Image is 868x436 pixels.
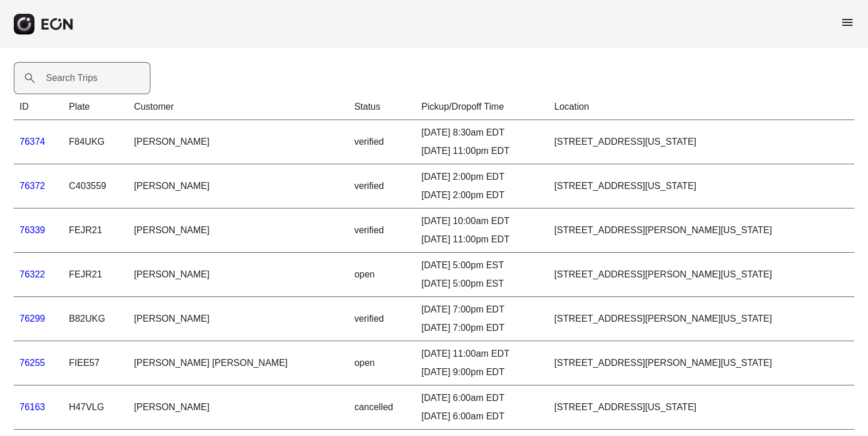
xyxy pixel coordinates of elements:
td: H47VLG [63,385,128,430]
td: verified [348,164,416,209]
td: F84UKG [63,120,128,164]
td: [STREET_ADDRESS][US_STATE] [549,385,854,430]
td: [PERSON_NAME] [128,209,348,253]
td: [STREET_ADDRESS][PERSON_NAME][US_STATE] [549,297,854,341]
td: cancelled [348,385,416,430]
div: [DATE] 6:00am EDT [421,410,543,423]
div: [DATE] 9:00pm EDT [421,365,543,379]
a: 76299 [20,314,45,323]
td: open [348,341,416,385]
td: [PERSON_NAME] [128,253,348,297]
td: verified [348,297,416,341]
div: [DATE] 10:00am EDT [421,214,543,228]
div: [DATE] 11:00pm EDT [421,233,543,246]
th: Plate [63,94,128,120]
td: [STREET_ADDRESS][PERSON_NAME][US_STATE] [549,341,854,385]
div: [DATE] 2:00pm EDT [421,170,543,184]
a: 76374 [20,137,45,146]
div: [DATE] 11:00pm EDT [421,144,543,158]
div: [DATE] 8:30am EDT [421,126,543,140]
a: 76163 [20,402,45,412]
div: [DATE] 11:00am EDT [421,347,543,361]
span: menu [840,16,854,29]
div: [DATE] 6:00am EDT [421,391,543,405]
td: [STREET_ADDRESS][US_STATE] [549,164,854,209]
div: [DATE] 7:00pm EDT [421,303,543,317]
a: 76372 [20,181,45,191]
td: [PERSON_NAME] [128,164,348,209]
td: B82UKG [63,297,128,341]
td: verified [348,120,416,164]
td: verified [348,209,416,253]
td: [PERSON_NAME] [128,385,348,430]
th: Location [549,94,854,120]
th: ID [14,94,63,120]
td: [STREET_ADDRESS][PERSON_NAME][US_STATE] [549,253,854,297]
th: Pickup/Dropoff Time [416,94,549,120]
div: [DATE] 2:00pm EDT [421,188,543,202]
td: open [348,253,416,297]
td: FIEE57 [63,341,128,385]
th: Customer [128,94,348,120]
a: 76255 [20,358,45,368]
td: [STREET_ADDRESS][US_STATE] [549,120,854,164]
td: [PERSON_NAME] [128,120,348,164]
label: Search Trips [46,71,98,85]
div: [DATE] 5:00pm EST [421,277,543,291]
td: C403559 [63,164,128,209]
td: [PERSON_NAME] [128,297,348,341]
td: [STREET_ADDRESS][PERSON_NAME][US_STATE] [549,209,854,253]
th: Status [348,94,416,120]
a: 76339 [20,225,45,235]
div: [DATE] 7:00pm EDT [421,321,543,335]
a: 76322 [20,269,45,279]
td: FEJR21 [63,253,128,297]
td: [PERSON_NAME] [PERSON_NAME] [128,341,348,385]
td: FEJR21 [63,209,128,253]
div: [DATE] 5:00pm EST [421,258,543,272]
